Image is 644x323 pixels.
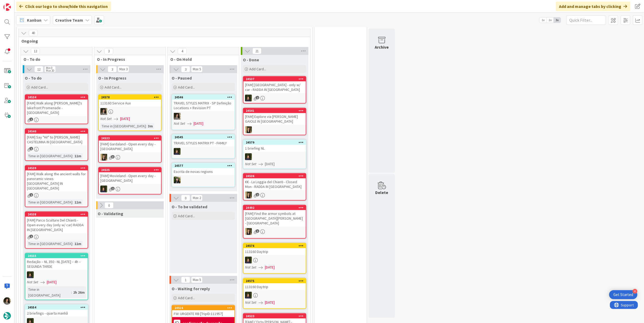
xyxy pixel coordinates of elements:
img: MC [245,292,252,299]
img: SP [245,192,252,199]
div: Time in [GEOGRAPHIC_DATA] [27,287,71,298]
img: SP [100,154,107,161]
span: 12 [34,66,43,72]
div: 24540[FAM] Say "Hi!" to [PERSON_NAME] CASTELINNA IN [GEOGRAPHIC_DATA] [25,129,88,145]
img: Visit kanbanzone.com [3,3,11,11]
div: 24523 [246,314,306,318]
div: 24577 [175,164,234,168]
div: 245542 briefings - quarta manhã [25,305,88,317]
img: MC [245,153,252,160]
div: 2 briefings - quarta manhã [25,310,88,317]
i: Not Set [245,300,256,305]
span: 3 [111,155,115,159]
div: 24577 [172,163,234,168]
span: [DATE] [265,161,275,167]
div: 24492 [246,206,306,210]
div: 3m [147,123,154,129]
div: 24555Redação – NL 350 - NL [DATE] – 4h – SEGUNDA TARDE [25,253,88,270]
div: Time in [GEOGRAPHIC_DATA] [27,153,72,159]
span: Add Card... [249,67,266,71]
div: 245791 briefing NL [243,140,306,152]
div: 24575 [246,279,306,283]
span: 1 [181,277,190,283]
div: 24537[FAM] [GEOGRAPHIC_DATA] - only w/ car - RADDA IN [GEOGRAPHIC_DATA] [243,77,306,93]
span: : [72,153,73,159]
div: FW: URGENTE RB [TripID:111957] [172,310,234,317]
div: 24533 [101,136,161,140]
div: 24537 [243,77,306,81]
div: 24576 [243,243,306,248]
div: 24546 [172,95,234,100]
div: Max 5 [193,68,201,71]
div: 24534 [28,95,88,99]
img: SP [245,228,252,235]
div: 24536 [243,174,306,178]
div: 24555 [28,254,88,258]
img: MC [245,95,252,101]
div: €€ - La Loggia del Chianti - Closed Mon - RADDA IN [GEOGRAPHIC_DATA] [243,178,306,190]
span: : [71,289,72,295]
div: 24541 [243,108,306,113]
i: Not Set [245,162,256,166]
div: Get Started [613,292,633,297]
i: Not Set [100,116,112,121]
div: MC [25,271,88,278]
img: MS [174,113,181,120]
div: 24576 [246,244,306,248]
div: Escrita de novas regions [172,168,234,175]
div: 24537 [246,77,306,81]
div: [FAM] Explore via [PERSON_NAME] GAIOLE IN [GEOGRAPHIC_DATA] [243,113,306,125]
div: 11m [73,153,83,159]
div: SP [243,192,306,199]
div: 24534[FAM] Walk along [PERSON_NAME]'s lakefront Promenade - [GEOGRAPHIC_DATA] [25,95,88,116]
div: MC [99,186,161,192]
span: 21 [252,48,261,54]
div: 24535[FAM] Movieland - Open every day - [GEOGRAPHIC_DATA] [99,168,161,184]
div: 24546 [175,95,234,99]
img: MC [100,186,107,192]
span: 12 [31,48,40,54]
span: 4 [178,48,187,54]
div: 24516 [175,306,234,310]
div: Open Get Started checklist, remaining modules: 4 [609,290,637,299]
span: 1 [30,235,33,238]
div: MC [172,148,234,155]
div: 24576113160 Daytrip [243,243,306,255]
div: Max 5 [193,279,201,281]
div: 24545 [175,135,234,139]
span: 3 [104,48,113,54]
div: BC [172,177,234,183]
span: O - Waiting for reply [172,286,210,291]
div: 24541[FAM] Explore via [PERSON_NAME] GAIOLE IN [GEOGRAPHIC_DATA] [243,108,306,125]
input: Quick Filter... [566,15,606,25]
div: 24545TRAVEL STYLES MATRIX PT - FAMILY [172,135,234,146]
span: Kanban [27,17,41,23]
span: Add Card... [31,85,48,90]
div: 4 [633,289,637,294]
span: 2 [256,193,259,196]
div: Time in [GEOGRAPHIC_DATA] [100,123,146,129]
img: avatar [3,312,11,320]
div: 24575113160 Daytrip [243,279,306,290]
div: 24578113160 Service Aux [99,95,161,107]
div: 24523 [243,314,306,319]
div: 24554 [25,305,88,310]
div: 24492 [243,205,306,210]
div: MS [99,108,161,115]
div: [FAM] Find the armor symbols at [GEOGRAPHIC_DATA][PERSON_NAME] - [GEOGRAPHIC_DATA] [243,210,306,227]
div: 24534 [25,95,88,100]
div: Max 3 [119,68,128,71]
div: 24540 [25,129,88,134]
span: [DATE] [194,121,203,126]
div: MC [243,257,306,264]
span: Add Card... [105,85,121,90]
img: MC [245,257,252,264]
div: 24539 [28,166,88,170]
div: 24575 [243,279,306,283]
div: 24538[FAM] Parco Sculture Del Chianti - Open every day (only w/ car) RADDA IN [GEOGRAPHIC_DATA] [25,212,88,233]
div: Click our logo to show/hide this navigation [16,2,111,11]
div: [FAM] Gardaland - Open every day - [GEOGRAPHIC_DATA] [99,141,161,152]
span: : [72,241,73,247]
div: 24535 [99,168,161,172]
div: Add and manage tabs by clicking [556,2,630,11]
